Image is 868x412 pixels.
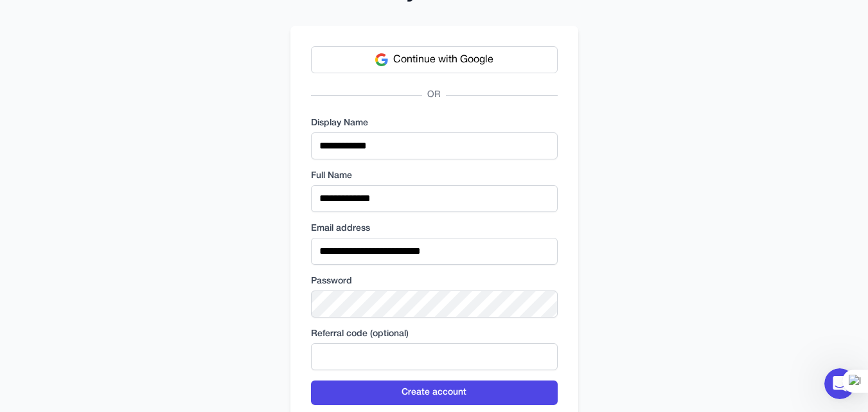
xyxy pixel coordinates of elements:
[311,170,558,183] label: Full Name
[311,381,558,405] button: Create account
[311,275,558,288] label: Password
[311,46,558,73] button: Continue with Google
[311,222,558,235] label: Email address
[422,89,446,102] span: OR
[375,53,388,66] img: Google
[824,368,855,399] iframe: Intercom live chat
[311,117,558,130] label: Display Name
[393,52,493,67] span: Continue with Google
[311,328,558,341] label: Referral code (optional)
